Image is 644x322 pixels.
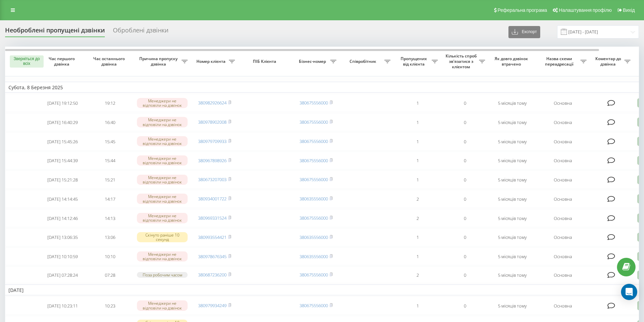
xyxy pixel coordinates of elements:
font: Менеджери не відповіли на дзвінок [143,117,182,127]
a: 380675556000 [300,176,328,182]
font: [DATE] 15:44:39 [47,157,78,164]
font: 0 [464,272,466,278]
font: 2 [416,272,419,278]
font: [DATE] [8,287,24,293]
a: 380635556000 [300,234,328,240]
font: Основна [554,303,572,309]
a: 380982926624 [198,100,226,106]
font: Реферальна програма [498,7,547,13]
font: 380969331524 [198,215,226,221]
font: 1 [416,100,419,106]
font: 5 місяців тому [498,196,527,202]
font: Менеджери не відповіли на дзвінок [143,213,182,223]
font: 0 [464,253,466,259]
font: Експорт [522,29,537,34]
a: 380979934249 [198,302,226,308]
a: 380675556000 [300,157,328,164]
div: Відкрити Intercom Messenger [621,284,637,300]
font: Скінуто раніше 10 секунд [145,232,180,242]
font: [DATE] 13:06:35 [47,234,78,241]
font: 19:12 [105,100,115,106]
font: [DATE] 19:12:50 [47,100,78,106]
font: Основна [554,139,572,145]
font: 0 [464,139,466,145]
button: Експорт [508,26,540,38]
font: 5 місяців тому [498,119,527,125]
font: Основна [554,157,572,164]
font: 5 місяців тому [498,234,527,241]
font: [DATE] 10:23:11 [47,303,78,309]
font: 2 [416,215,419,221]
font: 15:45 [105,139,115,145]
a: 380635556000 [300,253,328,259]
font: 5 місяців тому [498,100,527,106]
font: Основна [554,119,572,125]
font: 0 [464,119,466,125]
font: 5 місяців тому [498,157,527,164]
a: 380934001722 [198,196,226,202]
font: 0 [464,303,466,309]
font: [DATE] 07:28:24 [47,272,78,278]
a: 380675556000 [300,119,328,125]
font: 5 місяців тому [498,139,527,145]
font: 0 [464,234,466,241]
a: 380635556000 [300,196,328,202]
a: 380967898926 [198,157,226,164]
font: Менеджери не відповіли на дзвінок [143,251,182,262]
font: 1 [416,303,419,309]
font: Вихід [623,7,635,13]
font: Причина пропуску дзвінка [139,56,177,67]
font: 0 [464,215,466,221]
font: Налаштування профілю [559,7,612,13]
font: 15:44 [105,157,115,164]
a: 380675556000 [300,215,328,221]
font: [DATE] 14:12:46 [47,215,78,221]
font: Менеджери не відповіли на дзвінок [143,300,182,311]
font: 5 місяців тому [498,303,527,309]
font: 0 [464,177,466,183]
font: Менеджери не відповіли на дзвінок [143,155,182,166]
font: Кількість спроб зв'язатися з клієнтом [446,53,477,69]
font: Як довго дзвінок втрачено [495,56,528,67]
font: Оброблені дзвінки [113,26,168,34]
font: Поза робочим часом [143,272,182,278]
a: 380675556000 [300,100,328,106]
font: 380675556000 [300,138,328,144]
font: Основна [554,234,572,241]
font: Коментар до дзвінка [595,56,621,67]
font: 5 місяців тому [498,177,527,183]
font: 10:10 [105,253,115,259]
a: 380675556000 [300,302,328,308]
font: 14:17 [105,196,115,202]
font: 380993554421 [198,234,226,240]
button: Зверніться до всіх [10,55,44,68]
font: 380978902008 [198,119,226,125]
font: Назва схеми переадресації [545,56,573,67]
font: Номер клієнта [196,58,225,64]
font: 16:40 [105,119,115,125]
a: 380673207003 [198,176,226,182]
a: 380979709933 [198,138,226,144]
font: 0 [464,157,466,164]
font: 1 [416,119,419,125]
font: 1 [416,234,419,241]
font: 07:28 [105,272,115,278]
font: Співробітник [350,58,376,64]
font: [DATE] 14:14:45 [47,196,78,202]
font: 0 [464,100,466,106]
font: Основна [554,100,572,106]
font: Субота, 8 Березня 2025 [8,84,63,91]
font: [DATE] 15:21:28 [47,177,78,183]
font: Час останнього дзвінка [93,56,125,67]
font: [DATE] 15:45:26 [47,139,78,145]
font: Бізнес-номер [299,58,326,64]
font: 380978676345 [198,253,226,259]
font: 0 [464,196,466,202]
